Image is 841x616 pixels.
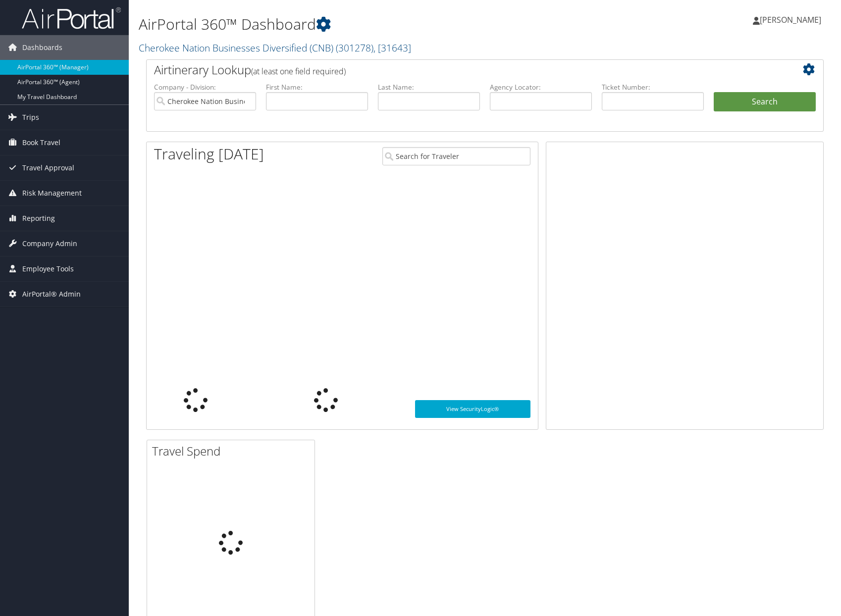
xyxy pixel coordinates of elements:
[336,41,373,54] span: ( 301278 )
[22,130,60,155] span: Book Travel
[152,443,315,460] h2: Travel Spend
[378,82,480,92] label: Last Name:
[22,257,74,281] span: Employee Tools
[753,5,831,35] a: [PERSON_NAME]
[415,400,530,418] a: View SecurityLogic®
[490,82,592,92] label: Agency Locator:
[22,155,74,180] span: Travel Approval
[22,35,62,60] span: Dashboards
[22,6,121,30] img: airportal-logo.png
[154,144,264,164] h1: Traveling [DATE]
[154,82,256,92] label: Company - Division:
[139,41,411,54] a: Cherokee Nation Businesses Diversified (CNB)
[22,282,81,307] span: AirPortal® Admin
[266,82,368,92] label: First Name:
[22,181,82,205] span: Risk Management
[760,14,821,25] span: [PERSON_NAME]
[714,92,816,112] button: Search
[139,14,600,35] h1: AirPortal 360™ Dashboard
[251,66,346,77] span: (at least one field required)
[154,61,759,78] h2: Airtinerary Lookup
[373,41,411,54] span: , [ 31643 ]
[382,147,530,165] input: Search for Traveler
[22,206,55,231] span: Reporting
[22,105,39,130] span: Trips
[602,82,704,92] label: Ticket Number:
[22,231,77,256] span: Company Admin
